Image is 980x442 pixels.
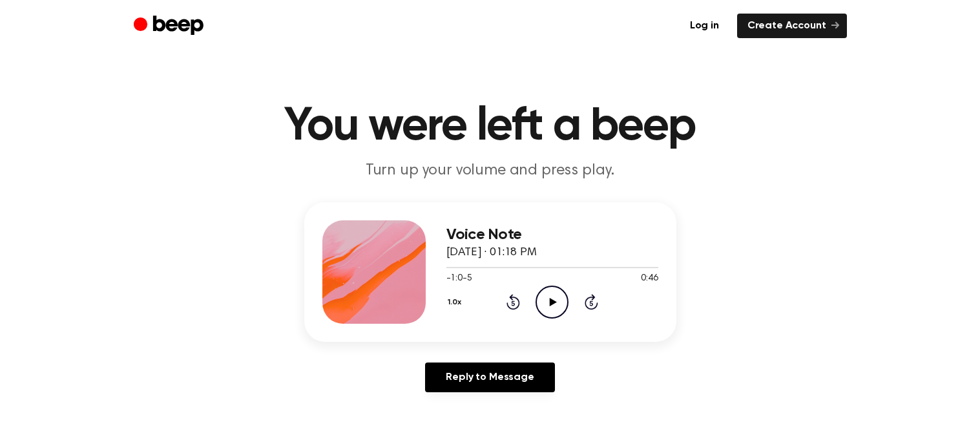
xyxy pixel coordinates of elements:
span: 0:46 [641,272,658,286]
a: Beep [134,14,207,39]
span: -1:0-5 [446,272,472,286]
a: Reply to Message [425,363,554,392]
h1: You were left a beep [160,103,821,150]
span: [DATE] · 01:18 PM [446,247,537,258]
a: Log in [680,14,729,38]
button: 1.0x [446,291,466,313]
h3: Voice Note [446,226,658,244]
p: Turn up your volume and press play. [242,160,738,182]
a: Create Account [737,14,847,38]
